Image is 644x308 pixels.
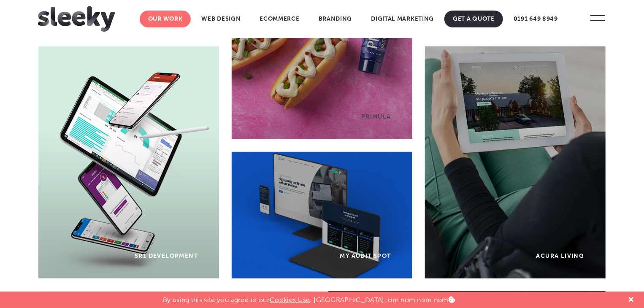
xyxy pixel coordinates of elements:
[193,11,249,27] a: Web Design
[251,11,308,27] a: Ecommerce
[444,11,503,27] a: Get A Quote
[536,252,584,259] div: Acura Living
[505,11,566,27] a: 0191 649 8949
[310,11,361,27] a: Branding
[361,113,391,120] div: Primula
[232,152,412,278] a: My Audit Spot
[163,292,455,304] p: By using this site you agree to our . [GEOGRAPHIC_DATA], om nom nom nom
[363,11,442,27] a: Digital Marketing
[270,296,310,304] a: Cookies Use
[425,46,606,278] a: Acura Living
[38,6,115,32] img: Sleeky Web Design Newcastle
[38,46,219,278] a: SR1 Development Background SR1 Development SR1 Development SR1 Development SR1 Development Gradie...
[340,252,391,259] div: My Audit Spot
[140,11,191,27] a: Our Work
[135,252,198,259] div: SR1 Development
